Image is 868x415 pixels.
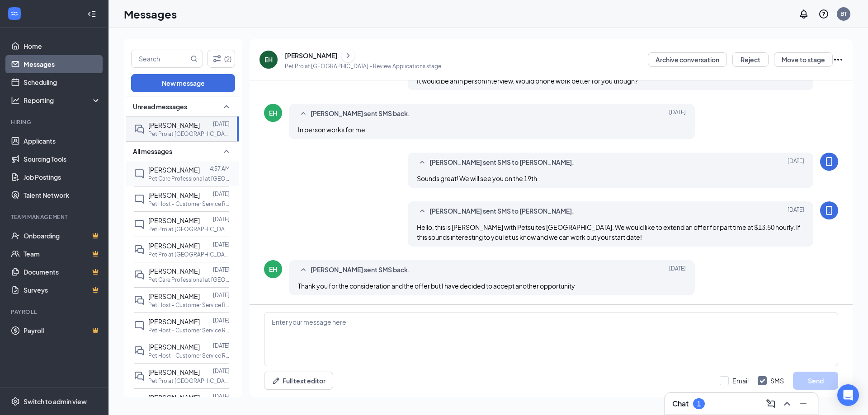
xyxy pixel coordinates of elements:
span: [PERSON_NAME] [148,242,200,250]
div: Switch to admin view [24,397,87,406]
p: [DATE] [213,291,230,299]
svg: DoubleChat [134,396,145,407]
input: Search [132,50,189,67]
span: [PERSON_NAME] [148,267,200,275]
p: Pet Pro at [GEOGRAPHIC_DATA] [148,377,230,385]
svg: DoubleChat [134,244,145,255]
p: 4:57 AM [210,165,230,173]
p: [DATE] [213,266,230,274]
span: All messages [133,147,172,156]
div: EH [269,265,277,274]
svg: SmallChevronUp [298,108,309,119]
button: ComposeMessage [764,396,778,411]
svg: Analysis [11,96,20,105]
span: It would be an in person interview. Would phone work better for you though? [417,77,638,85]
button: Archive conversation [648,52,727,67]
button: Minimize [796,396,811,411]
p: Pet Care Professional at [GEOGRAPHIC_DATA] [148,175,230,182]
span: Thank you for the consideration and the offer but I have decided to accept another opportunity [298,282,575,290]
svg: DoubleChat [134,124,145,135]
div: [PERSON_NAME] [285,51,337,60]
a: Messages [24,55,101,73]
svg: SmallChevronUp [298,265,309,275]
div: Hiring [11,118,99,126]
div: Open Intercom Messenger [837,384,859,406]
p: Pet Pro at [GEOGRAPHIC_DATA] [148,225,230,233]
button: Full text editorPen [264,372,333,390]
a: DocumentsCrown [24,263,101,281]
svg: SmallChevronUp [221,146,232,157]
div: EH [269,108,277,117]
span: [PERSON_NAME] [148,191,200,199]
span: [PERSON_NAME] [148,166,200,174]
a: Applicants [24,132,101,150]
svg: QuestionInfo [818,9,829,19]
button: Move to stage [774,52,833,67]
span: [DATE] [788,206,804,217]
svg: Filter [212,53,222,64]
div: Payroll [11,308,99,316]
p: [DATE] [213,342,230,350]
a: Scheduling [24,73,101,91]
svg: DoubleChat [134,295,145,306]
p: [DATE] [213,317,230,324]
span: [PERSON_NAME] [148,368,200,376]
div: BT [840,10,847,18]
span: [PERSON_NAME] sent SMS back. [311,265,410,275]
span: In person works for me [298,126,365,134]
svg: ChevronUp [782,398,793,409]
svg: DoubleChat [134,270,145,280]
p: [DATE] [213,367,230,375]
button: New message [131,74,235,92]
svg: SmallChevronUp [417,206,428,217]
button: ChevronUp [780,396,794,411]
p: Pet Pro at [GEOGRAPHIC_DATA] [148,251,230,258]
a: Talent Network [24,186,101,204]
a: SurveysCrown [24,281,101,299]
p: [DATE] [213,392,230,400]
span: [DATE] [788,157,804,168]
svg: WorkstreamLogo [10,9,19,18]
svg: Pen [272,376,281,385]
a: TeamCrown [24,245,101,263]
span: [PERSON_NAME] sent SMS to [PERSON_NAME]. [429,157,574,168]
a: OnboardingCrown [24,227,101,245]
button: ChevronRight [341,49,355,62]
svg: MobileSms [824,205,835,216]
p: [DATE] [213,241,230,248]
span: [PERSON_NAME] [148,216,200,224]
svg: SmallChevronUp [417,157,428,168]
svg: Collapse [87,9,96,19]
p: Pet Care Professional at [GEOGRAPHIC_DATA] [148,276,230,284]
p: [DATE] [213,120,230,128]
svg: MobileSms [824,156,835,167]
a: Sourcing Tools [24,150,101,168]
p: Pet Host - Customer Service Representative at [GEOGRAPHIC_DATA] [148,352,230,359]
svg: ChatInactive [134,320,145,331]
div: 1 [697,400,701,408]
p: Pet Pro at [GEOGRAPHIC_DATA] [148,130,230,138]
span: [PERSON_NAME] sent SMS to [PERSON_NAME]. [429,206,574,217]
p: Pet Host - Customer Service Representative at [GEOGRAPHIC_DATA] [148,326,230,334]
p: Pet Host - Customer Service Representative at [GEOGRAPHIC_DATA] [148,301,230,309]
span: [PERSON_NAME] [148,393,200,401]
svg: ChatInactive [134,219,145,230]
button: Send [793,372,838,390]
svg: Notifications [798,9,809,19]
a: Home [24,37,101,55]
svg: ChevronRight [344,50,353,61]
span: Sounds great! We will see you on the 19th. [417,174,539,182]
span: Unread messages [133,102,187,111]
span: [PERSON_NAME] sent SMS back. [311,108,410,119]
span: [PERSON_NAME] [148,317,200,326]
a: Job Postings [24,168,101,186]
h3: Chat [672,399,689,409]
button: Reject [732,52,769,67]
a: PayrollCrown [24,322,101,340]
svg: SmallChevronUp [221,101,232,112]
div: Team Management [11,213,99,221]
svg: Minimize [798,398,809,409]
h1: Messages [124,6,177,22]
svg: Ellipses [833,54,844,65]
svg: Settings [11,397,20,406]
